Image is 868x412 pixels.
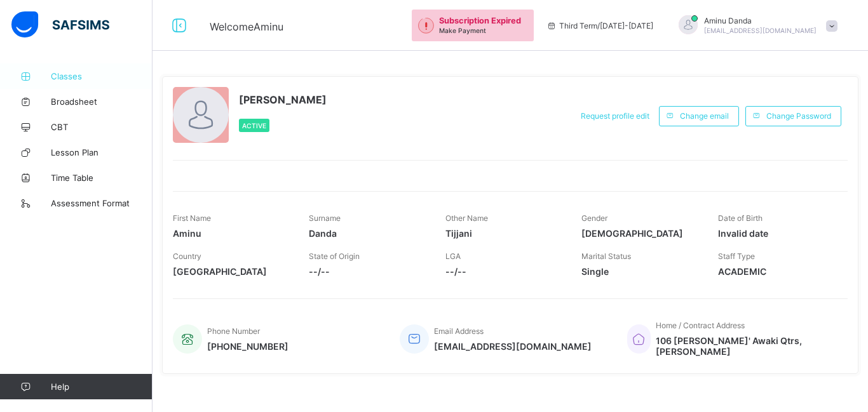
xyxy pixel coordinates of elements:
span: Aminu [173,228,290,239]
span: Make Payment [439,27,486,34]
span: Gender [581,213,607,223]
span: Change email [680,111,729,121]
span: session/term information [546,21,653,30]
span: --/-- [309,266,426,277]
span: First Name [173,213,211,223]
span: Danda [309,228,426,239]
span: State of Origin [309,251,360,261]
span: [DEMOGRAPHIC_DATA] [581,228,698,239]
span: Date of Birth [718,213,763,223]
span: Email Address [434,326,484,336]
span: Surname [309,213,341,223]
span: [EMAIL_ADDRESS][DOMAIN_NAME] [434,341,592,352]
span: --/-- [445,266,562,277]
span: ACADEMIC [718,266,835,277]
span: Country [173,251,201,261]
span: Assessment Format [51,198,153,208]
span: Subscription Expired [439,16,521,25]
span: Classes [51,71,153,81]
span: Other Name [445,213,488,223]
img: outstanding-1.146d663e52f09953f639664a84e30106.svg [418,18,434,34]
span: Broadsheet [51,96,153,107]
span: [GEOGRAPHIC_DATA] [173,266,290,277]
span: Invalid date [718,228,835,239]
img: safsims [11,11,109,38]
span: 106 [PERSON_NAME]' Awaki Qtrs, [PERSON_NAME] [656,335,835,357]
span: Welcome Aminu [210,20,283,33]
span: Help [51,382,152,392]
span: Tijjani [445,228,562,239]
span: Marital Status [581,251,631,261]
span: Request profile edit [581,111,649,121]
span: Phone Number [207,326,260,336]
span: Change Password [766,111,831,121]
span: CBT [51,122,153,132]
span: LGA [445,251,461,261]
span: Aminu Danda [704,16,817,25]
span: [EMAIL_ADDRESS][DOMAIN_NAME] [704,27,817,34]
span: Active [242,122,266,130]
span: Time Table [51,173,153,183]
span: Staff Type [718,251,755,261]
span: Home / Contract Address [656,321,745,330]
span: [PHONE_NUMBER] [207,341,288,352]
span: Lesson Plan [51,147,153,157]
div: AminuDanda [666,15,844,36]
span: [PERSON_NAME] [239,93,327,106]
span: Single [581,266,698,277]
